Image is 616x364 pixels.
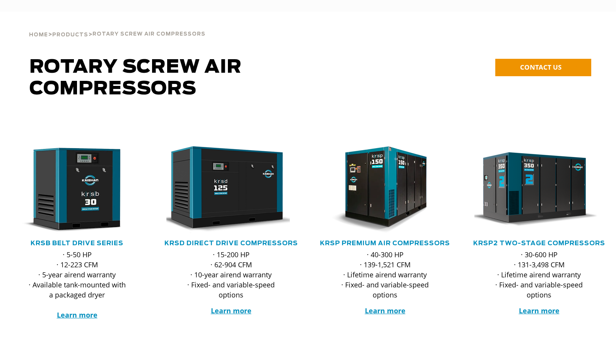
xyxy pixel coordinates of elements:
[29,32,48,38] span: Home
[211,306,252,315] a: Learn more
[29,58,242,98] span: Rotary Screw Air Compressors
[182,250,280,300] p: · 15-200 HP · 62-904 CFM · 10-year airend warranty · Fixed- and variable-speed options
[31,240,123,246] a: KRSB Belt Drive Series
[52,32,88,38] span: Products
[29,12,205,41] div: > >
[29,31,48,38] a: Home
[320,240,450,246] a: KRSP Premium Air Compressors
[365,306,406,315] a: Learn more
[7,146,136,233] img: krsb30
[490,250,588,300] p: · 30-600 HP · 131-3,498 CFM · Lifetime airend warranty · Fixed- and variable-speed options
[336,250,434,300] p: · 40-300 HP · 139-1,521 CFM · Lifetime airend warranty · Fixed- and variable-speed options
[92,32,205,37] span: Rotary Screw Air Compressors
[519,306,560,315] a: Learn more
[57,310,98,320] a: Learn more
[52,31,88,38] a: Products
[12,146,142,233] div: krsb30
[320,146,450,233] div: krsp150
[473,240,605,246] a: KRSP2 Two-Stage Compressors
[315,146,444,233] img: krsp150
[166,146,296,233] div: krsd125
[469,146,598,233] img: krsp350
[164,240,298,246] a: KRSD Direct Drive Compressors
[474,146,604,233] div: krsp350
[520,63,561,72] span: CONTACT US
[28,250,126,320] p: · 5-50 HP · 12-223 CFM · 5-year airend warranty · Available tank-mounted with a packaged dryer
[161,146,290,233] img: krsd125
[495,59,591,76] a: CONTACT US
